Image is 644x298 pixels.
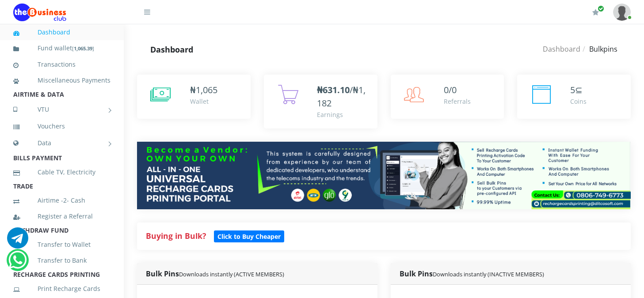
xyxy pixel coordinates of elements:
[7,234,28,249] a: Chat for support
[598,5,604,12] span: Renew/Upgrade Subscription
[13,162,111,182] a: Cable TV, Electricity
[196,84,217,96] span: 1,065
[570,84,575,96] span: 5
[13,22,111,42] a: Dashboard
[137,142,631,209] img: multitenant_rcp.png
[13,54,111,75] a: Transactions
[13,38,111,59] a: Fund wallet[1,065.39]
[444,97,471,106] div: Referrals
[150,44,193,55] strong: Dashboard
[400,269,544,279] strong: Bulk Pins
[72,45,94,52] small: [ ]
[190,83,217,97] div: ₦
[190,97,217,106] div: Wallet
[444,84,457,96] span: 0/0
[317,110,369,119] div: Earnings
[592,9,599,16] i: Renew/Upgrade Subscription
[13,250,111,271] a: Transfer to Bank
[137,75,251,119] a: ₦1,065 Wallet
[543,44,580,54] a: Dashboard
[570,97,587,106] div: Coins
[391,75,504,119] a: 0/0 Referrals
[146,269,284,279] strong: Bulk Pins
[13,70,111,91] a: Miscellaneous Payments
[13,234,111,255] a: Transfer to Wallet
[217,232,281,241] b: Click to Buy Cheaper
[317,84,366,109] span: /₦1,182
[433,270,544,278] small: Downloads instantly (INACTIVE MEMBERS)
[13,206,111,226] a: Register a Referral
[13,132,111,154] a: Data
[179,270,284,278] small: Downloads instantly (ACTIVE MEMBERS)
[13,98,111,121] a: VTU
[8,256,27,271] a: Chat for support
[146,230,206,241] strong: Buying in Bulk?
[613,4,631,21] img: User
[13,190,111,211] a: Airtime -2- Cash
[74,45,92,52] b: 1,065.39
[264,75,377,128] a: ₦631.10/₦1,182 Earnings
[13,4,66,21] img: Logo
[13,116,111,136] a: Vouchers
[317,84,350,96] b: ₦631.10
[580,44,617,54] li: Bulkpins
[570,83,587,97] div: ⊆
[214,230,284,241] a: Click to Buy Cheaper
